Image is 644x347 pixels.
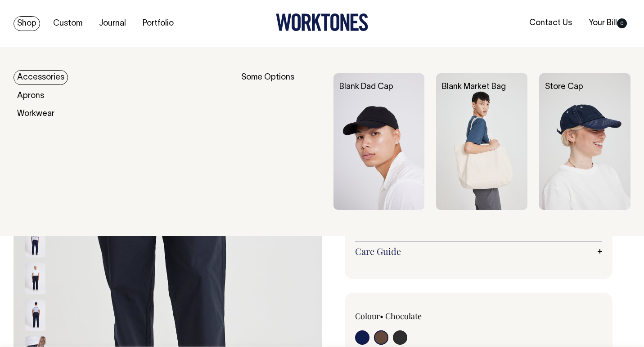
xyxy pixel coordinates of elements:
[617,18,627,28] span: 0
[14,70,68,85] a: Accessories
[545,83,583,91] a: Store Cap
[539,73,630,210] img: Store Cap
[385,311,422,321] label: Chocolate
[14,107,58,121] a: Workwear
[14,89,48,103] a: Aprons
[355,311,454,321] div: Colour
[25,262,45,294] img: dark-navy
[50,16,86,31] a: Custom
[333,73,425,210] img: Blank Dad Cap
[25,226,45,257] img: dark-navy
[585,16,630,31] a: Your Bill0
[139,16,177,31] a: Portfolio
[526,16,576,31] a: Contact Us
[442,83,506,91] a: Blank Market Bag
[355,226,603,236] a: Size Guide
[241,73,321,210] div: Some Options
[380,311,383,321] span: •
[355,246,603,257] a: Care Guide
[436,73,527,210] img: Blank Market Bag
[95,16,130,31] a: Journal
[25,299,45,331] img: dark-navy
[14,16,40,31] a: Shop
[339,83,393,91] a: Blank Dad Cap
